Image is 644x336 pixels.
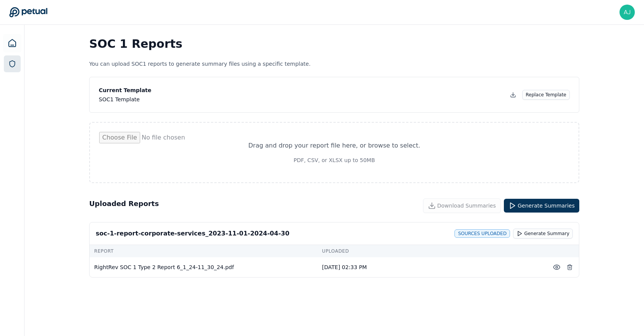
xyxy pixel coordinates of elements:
[4,55,21,72] a: SOC
[89,37,579,51] h1: SOC 1 Reports
[564,260,576,274] button: Delete Report
[89,60,579,68] p: You can upload SOC1 reports to generate summary files using a specific template.
[504,199,579,213] button: Generate Summaries
[522,90,570,100] button: Replace Template
[96,229,289,238] div: soc-1-report-corporate-services_2023-11-01-2024-04-30
[317,257,545,277] td: [DATE] 02:33 PM
[3,34,21,52] a: Dashboard
[90,245,317,257] td: Report
[619,5,635,20] img: ajay.rengarajan@snowflake.com
[317,245,545,257] td: Uploaded
[89,198,159,213] h2: Uploaded Reports
[423,198,501,213] button: Download Summaries
[454,229,510,238] div: sources uploaded
[90,257,317,277] td: RightRev SOC 1 Type 2 Report 6_1_24-11_30_24.pdf
[99,96,151,103] div: SOC1 Template
[9,7,47,18] a: Go to Dashboard
[99,86,151,94] p: Current Template
[513,229,573,239] button: Generate Summary
[507,89,519,101] button: Download Template
[550,260,564,274] button: Preview File (hover for quick preview, click for full view)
